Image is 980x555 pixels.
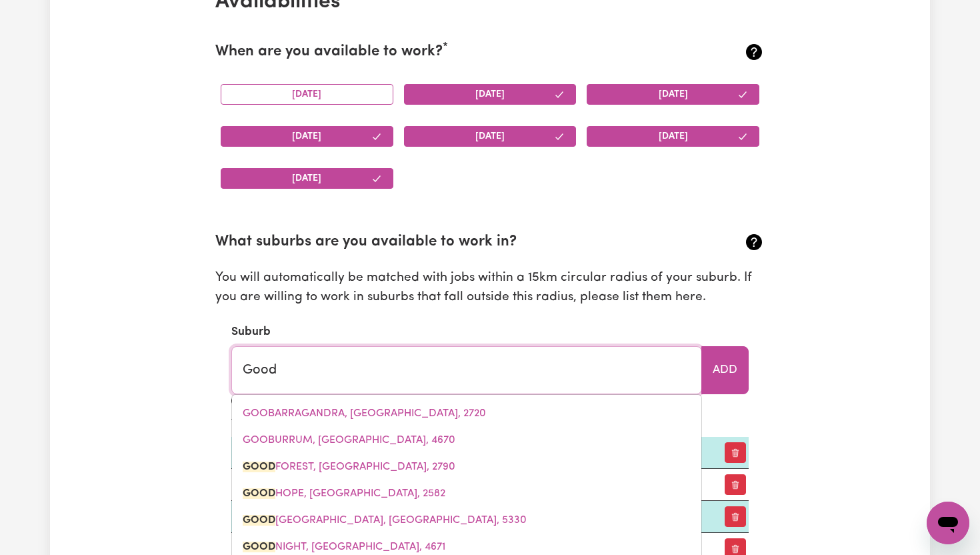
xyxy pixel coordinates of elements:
[725,474,746,495] button: Remove preferred suburb
[243,542,275,552] mark: GOOD
[232,507,701,534] a: GOOD HOPE LANDING, South Australia, 5330
[215,233,673,251] h2: What suburbs are you available to work in?
[232,454,701,480] a: GOOD FOREST, New South Wales, 2790
[243,542,445,552] span: NIGHT, [GEOGRAPHIC_DATA], 4671
[243,515,527,526] span: [GEOGRAPHIC_DATA], [GEOGRAPHIC_DATA], 5330
[927,502,969,544] iframe: Button to launch messaging window
[243,515,275,526] mark: GOOD
[243,488,445,499] span: HOPE, [GEOGRAPHIC_DATA], 2582
[215,269,765,308] p: You will automatically be matched with jobs within a 15km circular radius of your suburb. If you ...
[232,480,701,507] a: GOOD HOPE, New South Wales, 2582
[243,488,275,499] mark: GOOD
[221,168,393,189] button: [DATE]
[243,408,486,419] span: GOOBARRAGANDRA, [GEOGRAPHIC_DATA], 2720
[232,427,701,454] a: GOOBURRUM, Queensland, 4670
[231,324,271,341] label: Suburb
[701,346,749,394] button: Add to preferred suburbs
[232,400,701,427] a: GOOBARRAGANDRA, New South Wales, 2720
[404,126,577,147] button: [DATE]
[243,435,455,446] span: GOOBURRUM, [GEOGRAPHIC_DATA], 4670
[404,84,577,105] button: [DATE]
[215,43,673,61] h2: When are you available to work?
[221,84,393,105] button: [DATE]
[243,462,275,472] mark: GOOD
[231,346,702,394] input: e.g. North Bondi, New South Wales
[587,84,759,105] button: [DATE]
[725,506,746,527] button: Remove preferred suburb
[725,442,746,463] button: Remove preferred suburb
[587,126,759,147] button: [DATE]
[221,126,393,147] button: [DATE]
[243,462,455,472] span: FOREST, [GEOGRAPHIC_DATA], 2790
